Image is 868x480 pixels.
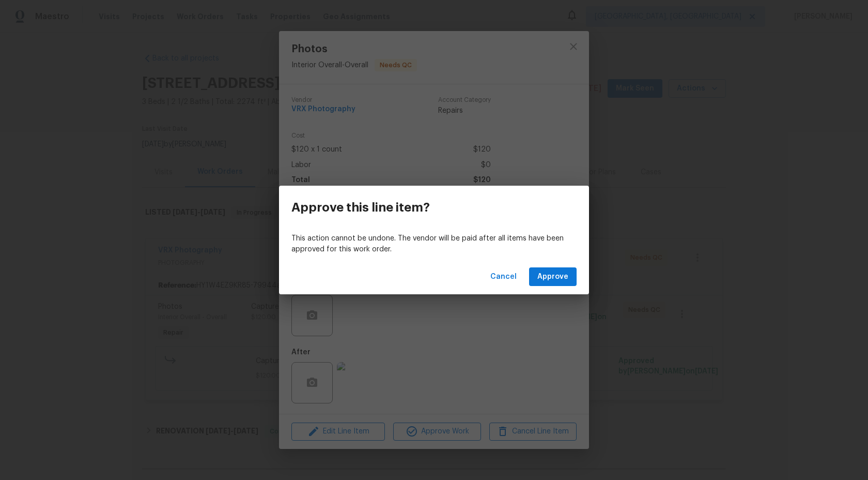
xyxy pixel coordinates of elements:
[529,267,577,287] button: Approve
[486,267,521,287] button: Cancel
[291,233,577,255] p: This action cannot be undone. The vendor will be paid after all items have been approved for this...
[490,271,517,283] span: Cancel
[537,271,568,283] span: Approve
[291,200,430,215] h3: Approve this line item?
